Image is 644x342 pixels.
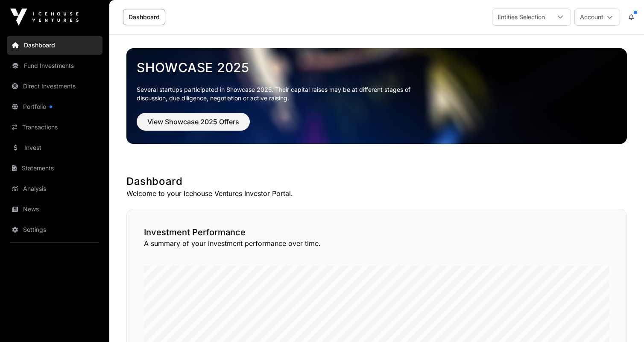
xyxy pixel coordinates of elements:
a: Invest [7,138,102,157]
a: View Showcase 2025 Offers [137,121,250,130]
h2: Investment Performance [144,226,609,238]
p: Several startups participated in Showcase 2025. Their capital raises may be at different stages o... [137,85,424,102]
a: Showcase 2025 [137,60,617,75]
iframe: Chat Widget [601,301,644,342]
a: Transactions [7,118,102,137]
p: Welcome to your Icehouse Ventures Investor Portal. [126,188,627,199]
a: Settings [7,220,102,239]
img: Showcase 2025 [126,48,627,144]
p: A summary of your investment performance over time. [144,238,609,248]
a: Dashboard [123,9,165,25]
a: News [7,200,102,219]
span: View Showcase 2025 Offers [147,117,239,127]
a: Statements [7,159,102,178]
img: Icehouse Ventures Logo [10,9,79,26]
a: Fund Investments [7,56,102,75]
button: View Showcase 2025 Offers [137,113,250,131]
a: Direct Investments [7,77,102,96]
h1: Dashboard [126,175,627,188]
a: Dashboard [7,36,102,55]
div: Entities Selection [492,9,550,25]
a: Portfolio [7,97,102,116]
button: Account [574,9,620,26]
a: Analysis [7,179,102,198]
